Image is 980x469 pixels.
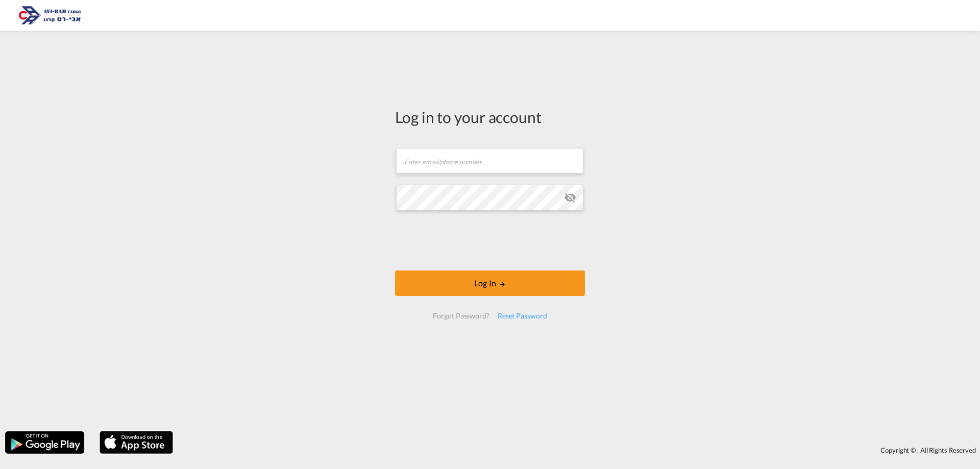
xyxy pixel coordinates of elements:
[4,430,85,455] img: google.png
[412,220,568,260] iframe: reCAPTCHA
[564,191,576,204] md-icon: icon-eye-off
[494,307,551,325] div: Reset Password
[99,430,174,455] img: apple.png
[429,307,493,325] div: Forgot Password?
[15,4,84,27] img: 166978e0a5f911edb4280f3c7a976193.png
[395,270,585,296] button: LOGIN
[178,441,980,459] div: Copyright © . All Rights Reserved
[395,106,585,128] div: Log in to your account
[396,148,583,174] input: Enter email/phone number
